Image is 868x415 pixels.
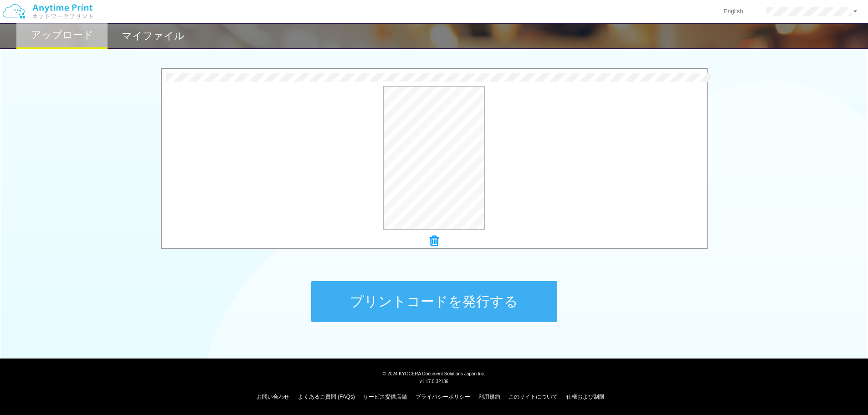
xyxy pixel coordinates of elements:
[566,394,605,400] a: 仕様および制限
[383,370,485,376] span: © 2024 KYOCERA Document Solutions Japan Inc.
[478,394,500,400] a: 利用規約
[416,394,470,400] a: プライバシーポリシー
[420,379,448,384] span: v1.17.0.32136
[298,394,355,400] a: よくあるご質問 (FAQs)
[122,31,185,41] h2: マイファイル
[508,394,558,400] a: このサイトについて
[31,30,93,41] h2: アップロード
[363,394,407,400] a: サービス提供店舗
[311,281,557,322] button: プリントコードを発行する
[257,394,289,400] a: お問い合わせ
